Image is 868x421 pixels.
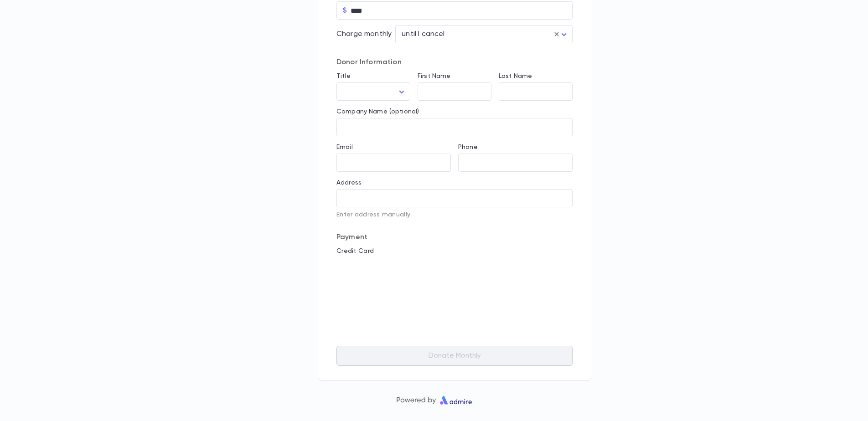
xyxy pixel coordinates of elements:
[336,30,392,39] p: Charge monthly
[336,211,573,218] p: Enter address manually
[336,83,410,101] div: ​
[336,144,353,151] label: Email
[395,26,573,43] div: until I cancel
[343,6,347,15] p: $
[336,108,419,115] label: Company Name (optional)
[418,72,450,80] label: First Name
[336,179,362,186] label: Address
[336,247,573,255] p: Credit Card
[336,233,573,242] p: Payment
[402,31,444,38] span: until I cancel
[336,72,351,80] label: Title
[458,144,478,151] label: Phone
[499,72,532,80] label: Last Name
[336,58,573,67] p: Donor Information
